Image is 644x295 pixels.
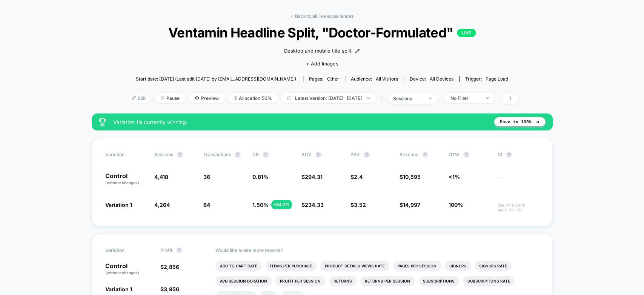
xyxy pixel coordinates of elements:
[105,202,132,208] span: Variation 1
[450,95,481,101] div: No Filter
[164,264,179,270] span: 2,856
[301,152,312,157] span: AOV
[360,276,415,286] li: Returns Per Session
[215,261,262,271] li: Add To Cart Rate
[155,93,185,103] span: Pause
[301,202,324,208] span: $
[329,276,357,286] li: Returns
[400,174,421,180] span: $
[161,96,164,100] img: end
[272,200,292,209] div: + 84.2 %
[305,174,323,180] span: 294.31
[105,286,132,292] span: Variation 1
[400,202,420,208] span: $
[113,119,487,125] span: Variation 1 is currently winning.
[404,76,459,82] span: Device:
[350,152,360,157] span: PSV
[154,152,173,157] span: Sessions
[105,270,139,275] span: (without changes)
[215,247,539,253] p: Would like to see more reports?
[449,174,460,180] span: <1%
[400,152,418,157] span: Revenue
[252,174,269,180] span: 0.81 %
[449,202,463,208] span: 100%
[203,202,210,208] span: 64
[486,76,508,82] span: Page Load
[430,76,453,82] span: all devices
[498,152,539,158] span: CI
[367,97,370,99] img: end
[463,152,469,158] button: ?
[160,286,179,292] span: $
[215,276,272,286] li: Avg Session Duration
[189,93,224,103] span: Preview
[403,202,420,208] span: 14,997
[266,261,317,271] li: Items Per Purchase
[354,202,366,208] span: 3.52
[463,276,515,286] li: Subscriptions Rate
[136,76,296,82] span: Start date: [DATE] (Last edit [DATE] by [EMAIL_ADDRESS][DOMAIN_NAME])
[105,263,153,276] p: Control
[234,96,237,100] img: rebalance
[306,61,338,67] span: + Add Images
[465,76,508,82] div: Trigger:
[203,152,231,157] span: Transactions
[177,152,183,158] button: ?
[284,47,353,55] span: Desktop and mobile title split.
[393,261,441,271] li: Pages Per Session
[320,261,389,271] li: Product Details Views Rate
[350,202,366,208] span: $
[228,93,278,103] span: Allocation: 50%
[203,174,210,180] span: 36
[146,25,498,40] span: Ventamin Headline Split, "Doctor-Formulated"
[422,152,428,158] button: ?
[354,174,363,180] span: 2.4
[291,13,354,19] a: < Back to all live experiences
[105,152,147,158] span: Variation
[275,276,325,286] li: Profit Per Session
[376,76,398,82] span: All Visitors
[305,202,324,208] span: 234.33
[105,247,147,253] span: Variation
[449,152,490,158] span: OTW
[176,247,182,253] button: ?
[498,175,539,186] span: ---
[309,76,339,82] div: Pages:
[154,202,170,208] span: 4,264
[403,174,421,180] span: 10,595
[160,247,172,253] span: Profit
[364,152,370,158] button: ?
[164,286,179,292] span: 3,956
[160,264,179,270] span: $
[351,76,398,82] div: Audience:
[105,173,147,186] p: Control
[418,276,459,286] li: Subscriptions
[99,118,106,126] img: success_star
[105,180,139,185] span: (without changes)
[498,203,539,213] span: Insufficient data for CI
[301,174,323,180] span: $
[506,152,512,158] button: ?
[315,152,321,158] button: ?
[263,152,269,158] button: ?
[445,261,471,271] li: Signups
[350,174,363,180] span: $
[126,93,151,103] span: Edit
[457,29,476,37] p: LIVE
[132,96,136,100] img: edit
[235,152,241,158] button: ?
[393,96,423,101] div: sessions
[380,93,387,104] span: |
[486,97,489,99] img: end
[494,117,545,126] button: Move to 100%
[281,93,376,103] span: Latest Version: [DATE] - [DATE]
[252,152,259,157] span: CR
[252,202,269,208] span: 1.50 %
[475,261,512,271] li: Signups Rate
[429,98,432,99] img: end
[287,96,291,100] img: calendar
[327,76,339,82] span: other
[154,174,168,180] span: 4,418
